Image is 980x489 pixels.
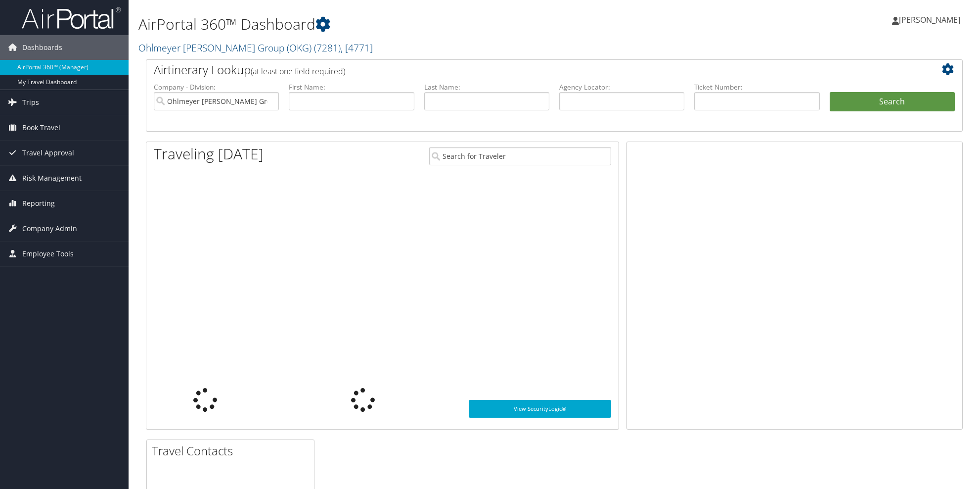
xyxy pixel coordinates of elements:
[559,82,684,92] label: Agency Locator:
[694,82,819,92] label: Ticket Number:
[154,144,264,164] h1: Traveling [DATE]
[22,6,121,30] img: airportal-logo.png
[314,41,341,54] span: ( 7281 )
[22,166,82,191] span: Risk Management
[22,216,77,241] span: Company Admin
[22,35,62,60] span: Dashboards
[830,92,955,112] button: Search
[251,66,345,77] span: (at least one field required)
[138,14,693,35] h1: AirPortal 360™ Dashboard
[154,82,279,92] label: Company - Division:
[469,400,611,418] a: View SecurityLogic®
[341,41,373,54] span: , [ 4771 ]
[154,61,887,78] h2: Airtinerary Lookup
[22,242,74,266] span: Employee Tools
[22,191,55,216] span: Reporting
[892,5,970,35] a: [PERSON_NAME]
[424,82,549,92] label: Last Name:
[289,82,414,92] label: First Name:
[22,90,39,115] span: Trips
[152,442,314,459] h2: Travel Contacts
[138,41,373,54] a: Ohlmeyer [PERSON_NAME] Group (OKG)
[429,147,611,165] input: Search for Traveler
[899,14,960,25] span: [PERSON_NAME]
[22,115,60,140] span: Book Travel
[22,141,74,165] span: Travel Approval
